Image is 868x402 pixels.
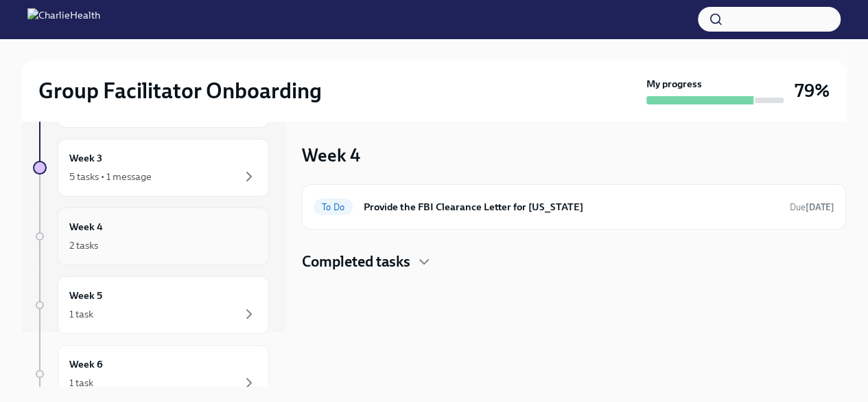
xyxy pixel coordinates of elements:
[646,77,702,91] strong: My progress
[790,201,834,214] span: October 8th, 2025 10:00
[69,288,102,303] h6: Week 5
[33,139,269,197] a: Week 35 tasks • 1 message
[38,77,322,104] h2: Group Facilitator Onboarding
[69,357,103,372] h6: Week 6
[302,252,846,272] div: Completed tasks
[33,208,269,265] a: Week 42 tasks
[27,8,100,30] img: CharlieHealth
[69,219,103,234] h6: Week 4
[33,276,269,334] a: Week 51 task
[302,143,360,168] h3: Week 4
[790,202,834,212] span: Due
[364,199,779,214] h6: Provide the FBI Clearance Letter for [US_STATE]
[69,376,93,390] div: 1 task
[69,307,93,321] div: 1 task
[314,196,834,218] a: To DoProvide the FBI Clearance Letter for [US_STATE]Due[DATE]
[795,78,830,103] h3: 79%
[69,150,102,166] h6: Week 3
[314,202,353,212] span: To Do
[806,202,834,212] strong: [DATE]
[302,252,410,272] h4: Completed tasks
[69,170,152,183] div: 5 tasks • 1 message
[69,238,98,252] div: 2 tasks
